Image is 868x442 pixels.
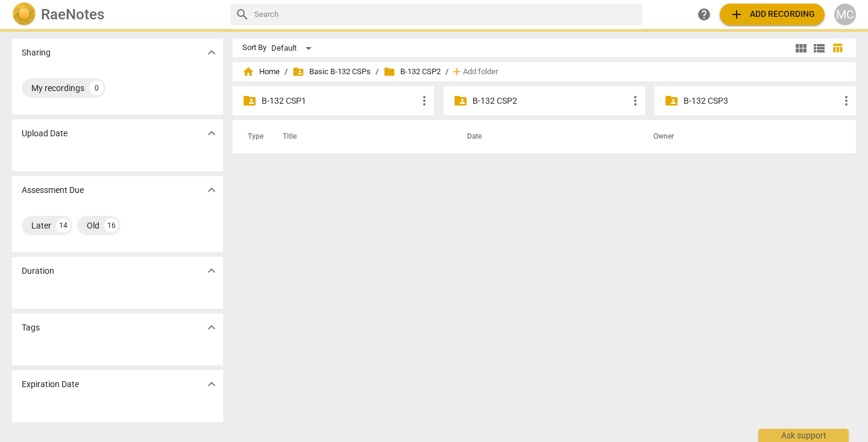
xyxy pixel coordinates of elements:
span: Basic B-132 CSPs [292,66,371,78]
span: more_vert [628,93,643,108]
div: Later [31,219,51,232]
span: help [697,7,711,22]
p: B-132 CSP1 [262,95,417,107]
span: more_vert [417,93,432,108]
span: / [285,68,288,77]
span: home [242,66,254,78]
span: folder_shared [453,93,468,108]
button: Show more [203,181,221,199]
button: Show more [203,375,221,393]
th: Owner [639,120,843,154]
p: B-132 CSP3 [684,95,839,107]
p: Sharing [22,46,51,59]
p: B-132 CSP2 [473,95,628,107]
th: Title [268,120,453,154]
div: Sort By [242,43,266,52]
span: Add folder [463,68,498,77]
span: expand_more [204,45,219,60]
button: Show more [203,124,221,142]
span: / [445,68,448,77]
button: List view [810,39,828,57]
span: folder_shared [292,66,304,78]
span: expand_more [204,320,219,335]
span: more_vert [839,93,854,108]
img: Logo [12,2,36,27]
div: 16 [104,218,119,233]
div: 0 [89,81,104,95]
span: view_module [794,41,808,55]
button: Show more [203,262,221,280]
span: / [376,68,379,77]
button: Table view [828,39,846,57]
div: Default [271,39,316,58]
input: Search [254,5,638,24]
div: Ask support [758,429,849,442]
span: view_list [812,41,826,55]
button: Upload [720,4,825,25]
span: folder [383,66,395,78]
span: expand_more [204,377,219,391]
span: expand_more [204,264,219,278]
p: Assessment Due [22,184,84,197]
a: Help [693,4,715,25]
span: B-132 CSP2 [383,66,441,78]
button: Tile view [792,39,810,57]
span: expand_more [204,183,219,197]
a: LogoRaeNotes [12,2,221,27]
span: folder_shared [242,93,257,108]
button: Show more [203,318,221,336]
p: Upload Date [22,127,68,140]
p: Duration [22,265,54,277]
th: Type [238,120,268,154]
h2: RaeNotes [41,6,104,23]
span: table_chart [832,42,843,54]
p: Expiration Date [22,378,79,391]
div: 14 [56,218,71,233]
span: Add recording [729,7,815,22]
span: folder_shared [664,93,679,108]
button: Show more [203,43,221,62]
div: Old [87,219,99,232]
span: search [235,7,250,22]
span: add [451,66,463,78]
div: My recordings [31,82,84,94]
p: Tags [22,321,40,334]
span: expand_more [204,126,219,140]
span: Home [242,66,280,78]
span: add [729,7,744,22]
button: MC [834,4,856,25]
th: Date [453,120,639,154]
